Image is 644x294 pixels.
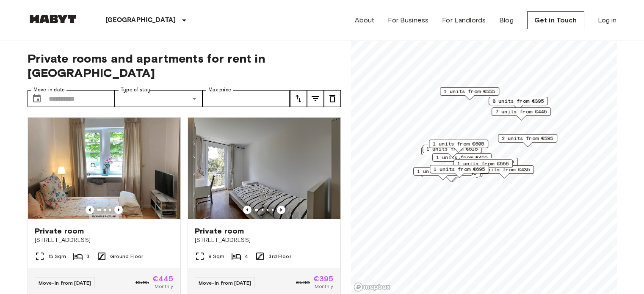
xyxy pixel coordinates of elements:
[195,226,244,236] span: Private room
[492,97,544,105] span: 8 units from €395
[355,15,375,25] a: About
[354,282,391,292] a: Mapbox logo
[39,280,91,286] span: Move-in from [DATE]
[499,15,514,25] a: Blog
[313,275,334,283] span: €395
[459,158,518,171] div: Map marker
[35,236,174,245] span: [STREET_ADDRESS]
[426,145,478,153] span: 1 units from €515
[155,283,173,290] span: Monthly
[28,51,341,80] span: Private rooms and apartments for rent in [GEOGRAPHIC_DATA]
[429,140,488,153] div: Map marker
[421,147,481,160] div: Map marker
[527,11,584,29] a: Get in Touch
[432,153,492,166] div: Map marker
[436,154,488,161] span: 1 units from €455
[28,90,45,107] button: Choose date
[121,86,150,93] label: Type of stay
[598,15,617,25] a: Log in
[114,206,123,214] button: Previous image
[188,118,340,219] img: Marketing picture of unit DE-09-019-03M
[277,206,285,214] button: Previous image
[208,86,231,93] label: Max price
[315,283,333,290] span: Monthly
[475,165,534,179] div: Map marker
[135,279,149,286] span: €595
[453,159,513,173] div: Map marker
[444,88,495,95] span: 1 units from €555
[152,275,174,283] span: €445
[462,158,514,166] span: 1 units from €460
[268,253,291,260] span: 3rd Floor
[48,253,66,260] span: 15 Sqm
[498,134,557,147] div: Map marker
[195,236,334,245] span: [STREET_ADDRESS]
[495,108,547,115] span: 7 units from €445
[245,253,248,260] span: 4
[86,206,94,214] button: Previous image
[434,165,485,173] span: 1 units from €695
[28,15,78,23] img: Habyt
[307,90,324,107] button: tune
[433,140,484,148] span: 1 units from €605
[423,145,482,158] div: Map marker
[440,87,499,100] div: Map marker
[199,280,252,286] span: Move-in from [DATE]
[86,253,89,260] span: 3
[28,118,180,219] img: Marketing picture of unit DE-09-012-002-03HF
[489,97,548,110] div: Map marker
[442,15,486,25] a: For Landlords
[324,90,341,107] button: tune
[110,253,144,260] span: Ground Floor
[478,166,530,173] span: 2 units from €435
[208,253,225,260] span: 9 Sqm
[105,15,176,25] p: [GEOGRAPHIC_DATA]
[35,226,84,236] span: Private room
[413,167,473,180] div: Map marker
[502,135,553,142] span: 2 units from €595
[430,165,489,178] div: Map marker
[388,15,428,25] a: For Business
[492,107,551,121] div: Map marker
[33,86,65,93] label: Move-in date
[417,168,469,175] span: 1 units from €665
[290,90,307,107] button: tune
[296,279,310,286] span: €530
[457,160,509,168] span: 1 units from €555
[243,206,252,214] button: Previous image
